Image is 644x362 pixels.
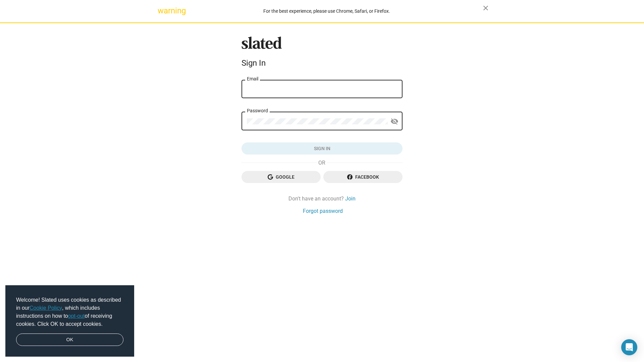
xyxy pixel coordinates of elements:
span: Google [247,171,315,183]
div: Don't have an account? [241,195,402,202]
span: Facebook [329,171,397,183]
div: Open Intercom Messenger [621,339,637,355]
div: For the best experience, please use Chrome, Safari, or Firefox. [170,7,483,16]
a: opt-out [68,313,85,319]
mat-icon: warning [158,7,166,15]
a: dismiss cookie message [16,334,123,346]
div: cookieconsent [5,285,134,357]
a: Cookie Policy [30,305,62,311]
mat-icon: close [482,4,490,12]
a: Forgot password [303,207,343,215]
div: Sign In [241,58,402,68]
button: Facebook [323,171,402,183]
button: Google [241,171,321,183]
span: Welcome! Slated uses cookies as described in our , which includes instructions on how to of recei... [16,296,123,328]
a: Join [345,195,356,202]
sl-branding: Sign In [241,37,402,71]
button: Show password [388,115,401,128]
mat-icon: visibility_off [390,116,398,127]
